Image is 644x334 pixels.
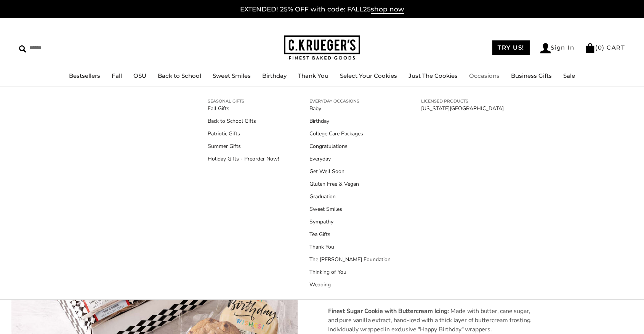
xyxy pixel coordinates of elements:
a: Select Your Cookies [340,72,397,79]
a: Sympathy [309,218,391,226]
a: EVERYDAY OCCASIONS [309,98,391,104]
p: : Made with butter, cane sugar, and pure vanilla extract, hand-iced with a thick layer of butterc... [328,307,537,334]
a: OSU [133,72,146,79]
a: Summer Gifts [208,142,279,150]
a: Wedding [309,281,391,289]
a: Just The Cookies [409,72,458,79]
a: Gluten Free & Vegan [309,180,391,188]
a: College Care Packages [309,130,391,138]
img: Bag [585,43,595,53]
a: Sign In [540,43,575,53]
a: Business Gifts [511,72,552,79]
a: (0) CART [585,44,625,51]
span: shop now [371,5,404,14]
input: Search [19,42,110,54]
a: Occasions [469,72,500,79]
a: Fall Gifts [208,104,279,112]
img: C.KRUEGER'S [284,35,360,60]
a: Sale [563,72,575,79]
a: The [PERSON_NAME] Foundation [309,255,391,263]
a: Patriotic Gifts [208,130,279,138]
a: Sweet Smiles [309,205,391,213]
a: Get Well Soon [309,167,391,175]
span: 0 [598,44,602,51]
a: Thank You [309,243,391,251]
a: Thank You [298,72,328,79]
img: Account [540,43,551,53]
a: Tea Gifts [309,230,391,238]
a: Holiday Gifts - Preorder Now! [208,155,279,163]
a: Birthday [309,117,391,125]
a: SEASONAL GIFTS [208,98,279,104]
a: Bestsellers [69,72,100,79]
a: EXTENDED! 25% OFF with code: FALL25shop now [240,5,404,14]
a: Congratulations [309,142,391,150]
a: Sweet Smiles [213,72,251,79]
a: Baby [309,104,391,112]
a: Birthday [262,72,287,79]
a: Back to School [158,72,201,79]
a: LICENSED PRODUCTS [421,98,504,104]
img: Search [19,45,26,53]
a: Everyday [309,155,391,163]
a: TRY US! [492,40,530,55]
a: Fall [112,72,122,79]
a: Graduation [309,193,391,201]
b: Finest Sugar Cookie with Buttercream Icing [328,307,448,315]
a: Thinking of You [309,268,391,276]
a: Back to School Gifts [208,117,279,125]
a: [US_STATE][GEOGRAPHIC_DATA] [421,104,504,112]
